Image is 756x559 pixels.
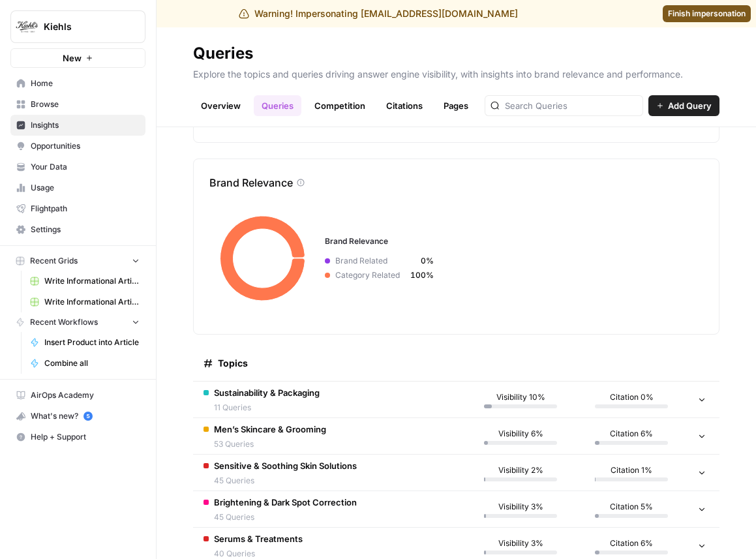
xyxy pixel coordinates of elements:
button: Add Query [648,95,719,116]
span: Write Informational Article [44,275,140,287]
a: Opportunities [10,136,145,157]
span: Your Data [31,161,140,173]
span: Topics [218,357,248,370]
a: Citations [378,95,431,116]
p: Brand Relevance [209,175,293,190]
span: Opportunities [31,140,140,152]
span: Men’s Skincare & Grooming [214,423,326,436]
h3: Brand Relevance [325,235,700,247]
span: 11 Queries [214,402,320,414]
button: New [10,48,145,68]
span: Write Informational Article [44,296,140,308]
a: Flightpath [10,198,145,219]
a: Your Data [10,157,145,177]
a: Overview [193,95,249,116]
img: Kiehls Logo [15,15,38,38]
a: Finish impersonation [663,5,751,22]
span: Settings [31,224,140,235]
span: Insights [31,119,140,131]
span: Add Query [668,99,712,112]
a: Write Informational Article [24,271,145,292]
button: What's new? 5 [10,406,145,427]
span: 0% [410,255,434,267]
span: Visibility 3% [498,537,543,549]
span: New [63,52,82,65]
a: Insert Product into Article [24,332,145,353]
span: Finish impersonation [668,8,746,20]
span: 100% [410,269,434,281]
text: 5 [86,413,89,419]
span: Visibility 6% [498,428,543,440]
span: Brand Related [330,255,410,267]
span: Combine all [44,357,140,369]
span: AirOps Academy [31,389,140,401]
button: Recent Grids [10,251,145,271]
span: Citation 1% [611,464,652,476]
span: 45 Queries [214,511,357,523]
div: Queries [193,43,253,64]
span: Citation 6% [610,428,653,440]
a: Settings [10,219,145,240]
span: Insert Product into Article [44,337,140,348]
span: Sustainability & Packaging [214,386,320,399]
span: 45 Queries [214,475,357,487]
span: Citation 5% [610,501,653,513]
input: Search Queries [505,99,637,112]
span: Help + Support [31,431,140,443]
button: Recent Workflows [10,312,145,332]
span: Browse [31,98,140,110]
p: Explore the topics and queries driving answer engine visibility, with insights into brand relevan... [193,64,719,81]
a: Home [10,73,145,94]
span: Visibility 2% [498,464,543,476]
span: Citation 6% [610,537,653,549]
span: Visibility 10% [496,391,545,403]
button: Workspace: Kiehls [10,10,145,43]
span: 53 Queries [214,438,326,450]
div: Warning! Impersonating [EMAIL_ADDRESS][DOMAIN_NAME] [239,7,518,20]
span: Visibility 3% [498,501,543,513]
span: Category Related [330,269,410,281]
span: Brightening & Dark Spot Correction [214,496,357,509]
a: Usage [10,177,145,198]
span: Kiehls [44,20,123,33]
a: Browse [10,94,145,115]
a: 5 [83,412,93,421]
span: Recent Workflows [30,316,98,328]
div: What's new? [11,406,145,426]
span: Sensitive & Soothing Skin Solutions [214,459,357,472]
a: Insights [10,115,145,136]
a: Competition [307,95,373,116]
span: Recent Grids [30,255,78,267]
a: Combine all [24,353,145,374]
button: Help + Support [10,427,145,447]
a: Write Informational Article [24,292,145,312]
span: Home [31,78,140,89]
span: Citation 0% [610,391,654,403]
a: Queries [254,95,301,116]
span: Usage [31,182,140,194]
span: Flightpath [31,203,140,215]
span: Serums & Treatments [214,532,303,545]
a: AirOps Academy [10,385,145,406]
a: Pages [436,95,476,116]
